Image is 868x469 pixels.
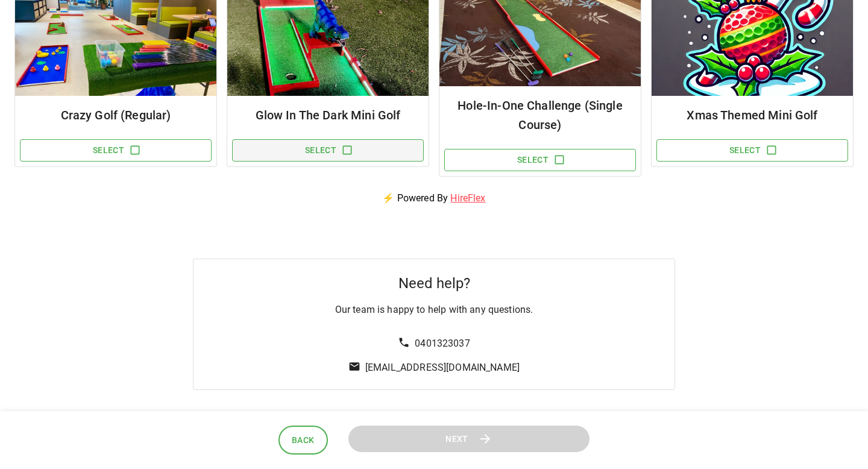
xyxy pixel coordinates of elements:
[25,105,207,125] h6: Crazy Golf (Regular)
[449,96,631,134] h6: Hole-In-One Challenge (Single Course)
[445,431,468,446] span: Next
[656,139,848,162] button: Select
[661,105,843,125] h6: Xmas Themed Mini Golf
[20,139,212,162] button: Select
[335,303,533,317] p: Our team is happy to help with any questions.
[415,336,470,351] p: 0401323037
[278,426,328,455] button: Back
[450,192,485,204] a: HireFlex
[348,425,590,452] button: Next
[292,433,315,448] span: Back
[368,177,500,220] p: ⚡ Powered By
[237,105,419,125] h6: Glow In The Dark Mini Golf
[365,362,520,373] a: [EMAIL_ADDRESS][DOMAIN_NAME]
[398,274,470,293] h5: Need help?
[232,139,424,162] button: Select
[444,149,636,171] button: Select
